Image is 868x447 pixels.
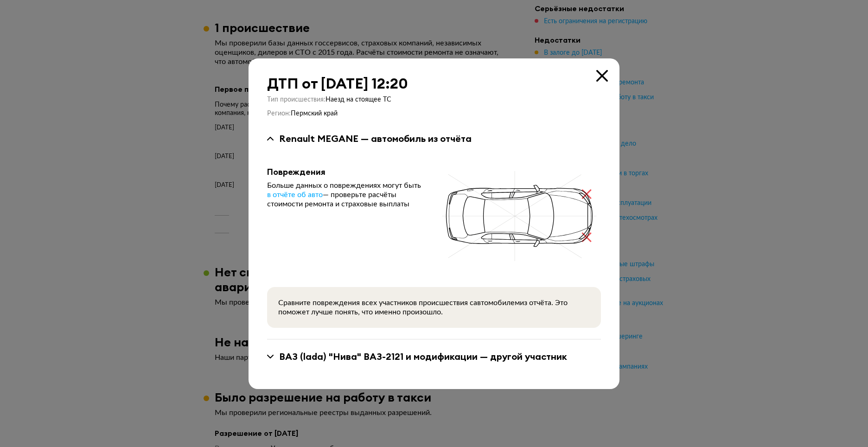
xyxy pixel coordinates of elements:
[325,96,391,103] span: Наезд на стоящее ТС
[267,167,424,177] div: Повреждения
[267,191,323,198] span: в отчёте об авто
[279,133,472,145] div: Renault MEGANE — автомобиль из отчёта
[291,110,338,117] span: Пермский край
[267,181,424,209] div: Больше данных о повреждениях могут быть — проверьте расчёты стоимости ремонта и страховые выплаты
[278,298,590,317] div: Сравните повреждения всех участников происшествия с автомобилем из отчёта. Это поможет лучше поня...
[267,75,601,92] div: ДТП от [DATE] 12:20
[267,96,601,104] div: Тип происшествия :
[279,351,567,363] div: ВАЗ (lada) "Нива" ВАЗ-2121 и модификации — другой участник
[267,190,323,199] a: в отчёте об авто
[267,109,601,118] div: Регион :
